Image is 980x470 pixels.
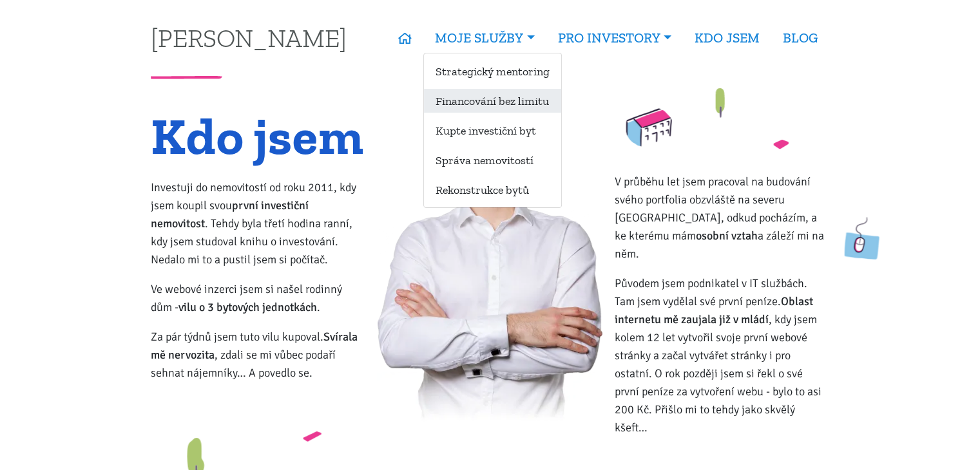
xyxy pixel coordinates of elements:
[151,280,365,316] p: Ve webové inzerci jsem si našel rodinný dům - .
[151,178,365,268] p: Investuji do nemovitostí od roku 2011, kdy jsem koupil svou . Tehdy byla třetí hodina ranní, kdy ...
[178,300,317,314] strong: vilu o 3 bytových jednotkách
[424,59,561,83] a: Strategický mentoring
[424,89,561,113] a: Financování bez limitu
[424,178,561,202] a: Rekonstrukce bytů
[424,118,561,142] a: Kupte investiční byt
[615,274,829,437] p: Původem jsem podnikatel v IT službách. Tam jsem vydělal své první peníze. , kdy jsem kolem 12 let...
[151,25,347,50] a: [PERSON_NAME]
[424,148,561,172] a: Správa nemovitostí
[151,115,365,158] h1: Kdo jsem
[151,328,365,382] p: Za pár týdnů jsem tuto vilu kupoval. , zdali se mi vůbec podaří sehnat nájemníky… A povedlo se.
[696,229,758,243] strong: osobní vztah
[423,23,546,53] a: MOJE SLUŽBY
[546,23,683,53] a: PRO INVESTORY
[683,23,771,53] a: KDO JSEM
[771,23,829,53] a: BLOG
[615,173,829,263] p: V průběhu let jsem pracoval na budování svého portfolia obzvláště na severu [GEOGRAPHIC_DATA], od...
